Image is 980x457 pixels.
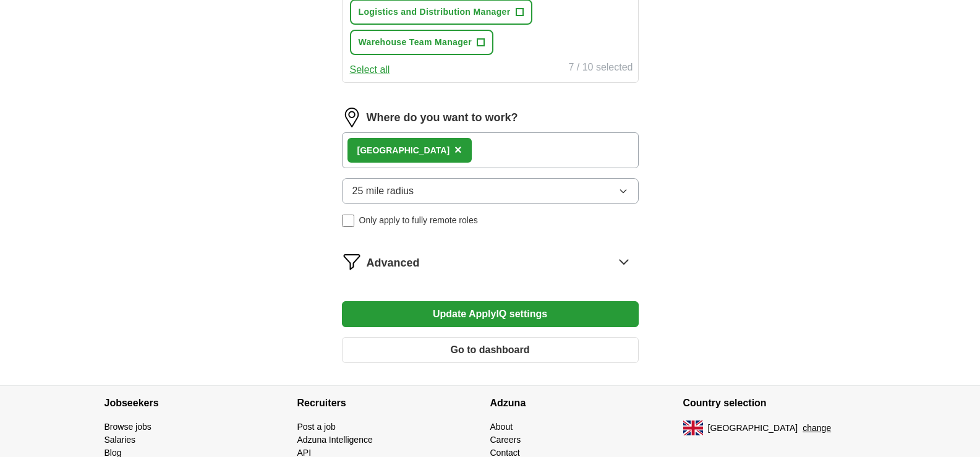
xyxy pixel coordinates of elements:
span: [GEOGRAPHIC_DATA] [708,422,798,435]
span: Warehouse Team Manager [359,36,472,49]
a: Adzuna Intelligence [297,435,373,445]
button: × [454,141,462,160]
button: change [803,422,831,435]
button: Select all [350,62,390,77]
input: Only apply to fully remote roles [342,215,354,227]
a: Careers [490,435,521,445]
span: Advanced [367,255,420,271]
button: Go to dashboard [342,337,639,363]
span: 25 mile radius [352,184,414,199]
span: Only apply to fully remote roles [359,214,478,227]
img: filter [342,252,362,271]
span: Logistics and Distribution Manager [359,6,511,19]
div: 7 / 10 selected [568,60,633,77]
button: 25 mile radius [342,178,639,204]
div: [GEOGRAPHIC_DATA] [357,144,450,157]
a: Browse jobs [104,422,151,432]
label: Where do you want to work? [367,109,518,126]
h4: Country selection [683,386,876,421]
img: UK flag [683,421,703,435]
a: Salaries [104,435,136,445]
span: × [454,143,462,156]
a: About [490,422,513,432]
button: Warehouse Team Manager [350,30,494,55]
a: Post a job [297,422,336,432]
img: location.png [342,108,362,127]
button: Update ApplyIQ settings [342,301,639,327]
